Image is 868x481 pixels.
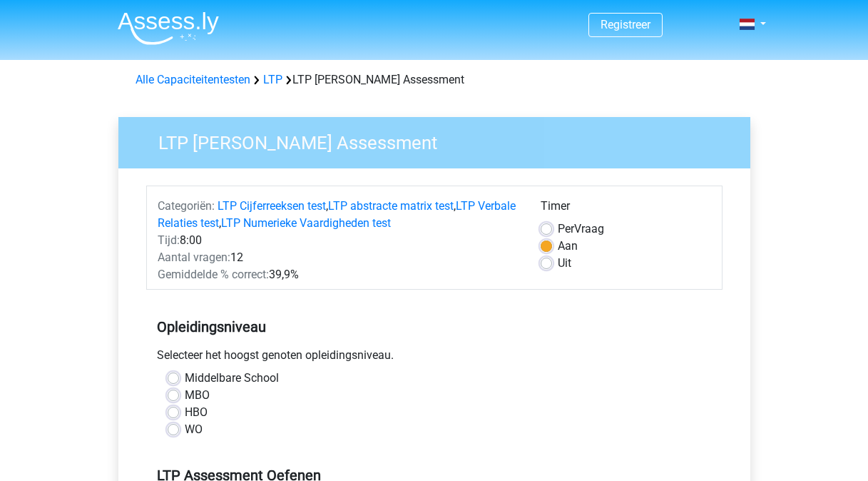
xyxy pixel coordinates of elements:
[136,73,250,86] a: Alle Capaciteitentesten
[558,222,574,236] span: Per
[147,232,530,249] div: 8:00
[158,250,230,264] span: Aantal vragen:
[185,370,279,387] label: Middelbare School
[141,126,740,154] h3: LTP [PERSON_NAME] Assessment
[328,199,454,213] a: LTP abstracte matrix test
[185,387,210,404] label: MBO
[558,221,604,238] label: Vraag
[185,404,208,421] label: HBO
[158,199,215,213] span: Categoriën:
[158,268,269,281] span: Gemiddelde % correct:
[130,71,739,88] div: LTP [PERSON_NAME] Assessment
[146,347,723,370] div: Selecteer het hoogst genoten opleidingsniveau.
[147,198,530,232] div: , , ,
[147,249,530,266] div: 12
[541,198,711,221] div: Timer
[157,313,712,341] h5: Opleidingsniveau
[218,199,326,213] a: LTP Cijferreeksen test
[221,216,391,230] a: LTP Numerieke Vaardigheden test
[158,233,180,247] span: Tijd:
[558,255,571,272] label: Uit
[601,18,650,31] a: Registreer
[118,11,219,45] img: Assessly
[558,238,578,255] label: Aan
[185,421,203,438] label: WO
[147,266,530,283] div: 39,9%
[263,73,282,86] a: LTP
